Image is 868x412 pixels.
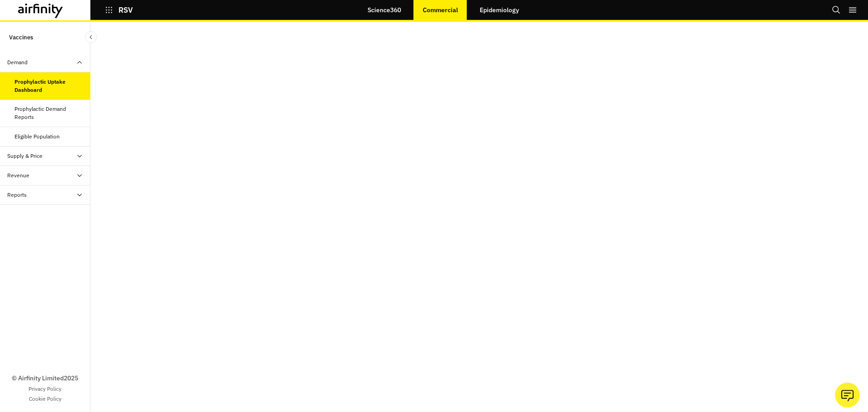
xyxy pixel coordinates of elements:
[29,395,61,403] a: Cookie Policy
[14,133,60,141] div: Eligible Population
[9,29,33,46] p: Vaccines
[7,191,27,199] div: Reports
[835,383,860,407] button: Ask our analysts
[12,374,78,383] p: © Airfinity Limited 2025
[118,6,133,14] p: RSV
[14,78,83,94] div: Prophylactic Uptake Dashboard
[423,6,458,14] p: Commercial
[28,385,61,393] a: Privacy Policy
[105,2,133,18] button: RSV
[14,105,83,121] div: Prophylactic Demand Reports
[832,2,841,18] button: Search
[7,58,28,66] div: Demand
[85,31,97,43] button: Close Sidebar
[7,171,29,180] div: Revenue
[7,152,42,160] div: Supply & Price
